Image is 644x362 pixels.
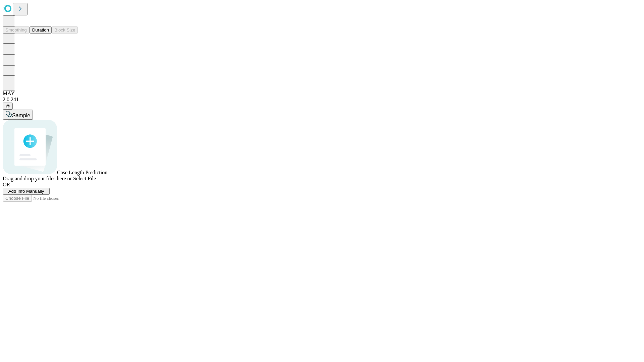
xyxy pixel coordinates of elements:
[3,26,30,34] button: Smoothing
[8,189,44,194] span: Add Info Manually
[30,26,52,34] button: Duration
[57,170,107,175] span: Case Length Prediction
[3,110,33,120] button: Sample
[3,103,13,110] button: @
[3,188,50,195] button: Add Info Manually
[3,176,72,181] span: Drag and drop your files here or
[3,182,10,187] span: OR
[3,90,641,97] div: MAY
[52,26,78,34] button: Block Size
[73,176,96,181] span: Select File
[12,113,30,118] span: Sample
[3,97,641,103] div: 2.0.241
[5,104,10,109] span: @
